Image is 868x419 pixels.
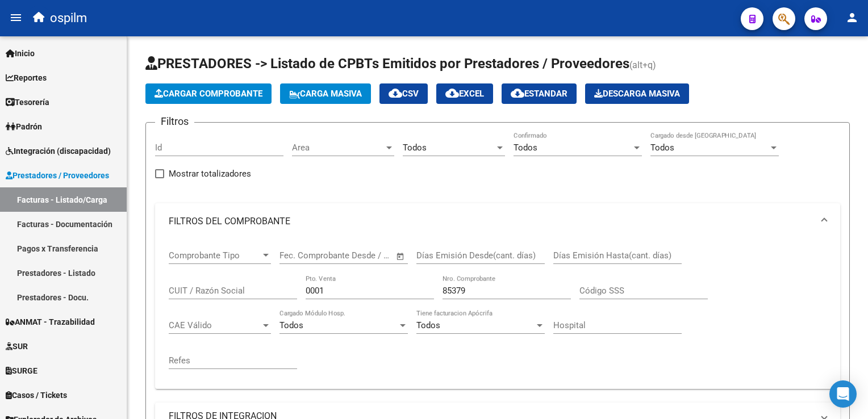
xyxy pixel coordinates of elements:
span: SURGE [6,364,37,377]
button: Estandar [502,83,577,104]
input: Fecha inicio [279,250,325,261]
div: FILTROS DEL COMPROBANTE [155,240,840,389]
button: EXCEL [436,83,493,104]
span: ospilm [50,6,87,31]
span: (alt+q) [629,60,656,70]
span: CAE Válido [169,320,261,330]
mat-icon: person [845,11,859,24]
span: EXCEL [445,89,484,99]
span: Integración (discapacidad) [6,145,111,157]
span: Estandar [511,89,567,99]
span: Carga Masiva [289,89,362,99]
mat-icon: menu [9,11,23,24]
span: Casos / Tickets [6,389,67,401]
h3: Filtros [155,114,194,129]
div: Open Intercom Messenger [829,380,857,408]
span: Inicio [6,47,35,60]
button: Open calendar [394,250,407,263]
span: SUR [6,340,28,353]
mat-panel-title: FILTROS DEL COMPROBANTE [169,215,813,228]
span: Comprobante Tipo [169,250,261,261]
span: ANMAT - Trazabilidad [6,316,95,328]
mat-icon: cloud_download [389,86,402,100]
span: CSV [389,89,419,99]
span: Todos [279,320,303,330]
button: Descarga Masiva [585,83,689,104]
span: Todos [403,143,427,153]
span: Padrón [6,120,42,133]
input: Fecha fin [336,250,391,261]
span: Cargar Comprobante [155,89,262,99]
span: Area [292,143,384,153]
span: Reportes [6,72,47,84]
mat-icon: cloud_download [445,86,459,100]
mat-expansion-panel-header: FILTROS DEL COMPROBANTE [155,203,840,240]
span: Todos [514,143,537,153]
span: Descarga Masiva [594,89,680,99]
mat-icon: cloud_download [511,86,524,100]
span: Todos [650,143,674,153]
button: Carga Masiva [280,83,371,104]
span: PRESTADORES -> Listado de CPBTs Emitidos por Prestadores / Proveedores [145,56,629,72]
button: CSV [379,83,428,104]
span: Todos [416,320,440,330]
span: Tesorería [6,96,49,108]
span: Mostrar totalizadores [169,167,251,181]
span: Prestadores / Proveedores [6,169,109,182]
button: Cargar Comprobante [145,83,272,104]
app-download-masive: Descarga masiva de comprobantes (adjuntos) [585,83,689,104]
